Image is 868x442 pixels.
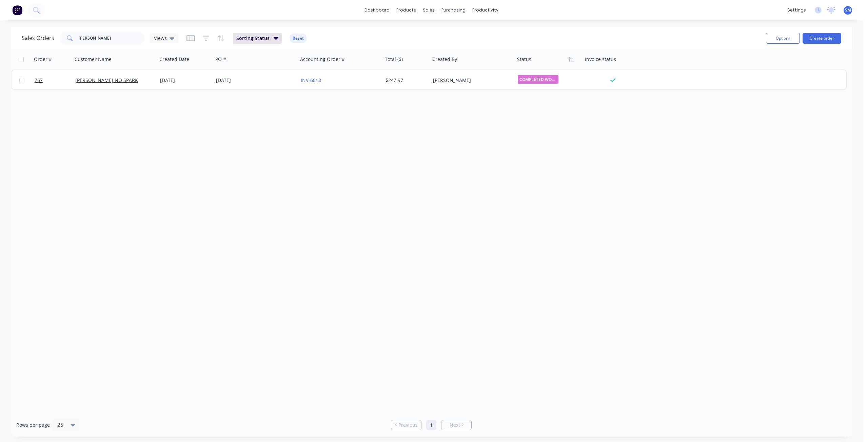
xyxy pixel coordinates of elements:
[215,56,226,63] div: PO #
[216,77,291,84] div: [DATE]
[450,422,460,428] span: Next
[79,31,145,45] input: Search...
[766,33,800,44] button: Options
[517,56,531,63] div: Status
[419,5,438,15] div: sales
[75,56,112,63] div: Customer Name
[34,56,52,63] div: Order #
[12,5,22,15] img: Factory
[160,77,211,84] div: [DATE]
[159,56,189,63] div: Created Date
[469,5,502,15] div: productivity
[16,422,50,428] span: Rows per page
[398,422,418,428] span: Previous
[803,33,841,44] button: Create order
[391,422,421,428] a: Previous page
[386,77,426,84] div: $247.97
[154,35,167,42] span: Views
[433,77,508,84] div: [PERSON_NAME]
[388,420,474,430] ul: Pagination
[585,56,616,63] div: Invoice status
[75,77,138,83] a: [PERSON_NAME] NO SPARK
[438,5,469,15] div: purchasing
[35,70,75,90] a: 767
[361,5,393,15] a: dashboard
[300,56,345,63] div: Accounting Order #
[236,35,270,42] span: Sorting: Status
[426,420,436,430] a: Page 1 is your current page
[441,422,471,428] a: Next page
[22,35,54,41] h1: Sales Orders
[784,5,809,15] div: settings
[385,56,403,63] div: Total ($)
[393,5,419,15] div: products
[35,77,43,84] span: 767
[518,75,558,84] span: COMPLETED WORKS
[845,7,851,13] span: SM
[432,56,457,63] div: Created By
[233,33,282,44] button: Sorting:Status
[290,34,307,43] button: Reset
[301,77,321,83] a: INV-6818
